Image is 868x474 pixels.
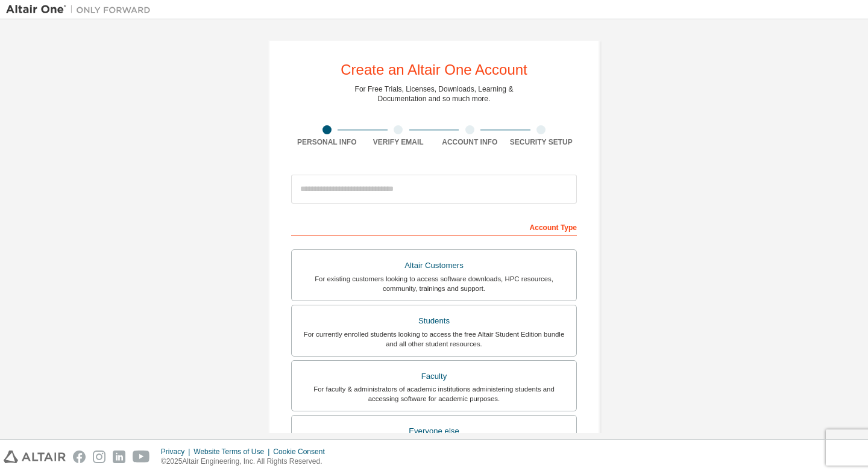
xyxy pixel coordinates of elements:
div: Cookie Consent [273,447,332,457]
img: youtube.svg [133,451,150,463]
div: Account Info [434,137,506,147]
div: Students [299,313,569,329]
div: Verify Email [363,137,435,147]
div: Personal Info [291,137,363,147]
div: Faculty [299,368,569,385]
div: For Free Trials, Licenses, Downloads, Learning & Documentation and so much more. [355,84,514,104]
div: Privacy [161,447,193,457]
div: Account Type [291,217,577,236]
div: Create an Altair One Account [341,63,527,77]
img: linkedin.svg [113,451,125,463]
div: Website Terms of Use [193,447,273,457]
div: Altair Customers [299,257,569,274]
img: instagram.svg [93,451,105,463]
div: Security Setup [506,137,577,147]
div: For existing customers looking to access software downloads, HPC resources, community, trainings ... [299,274,569,293]
div: Everyone else [299,423,569,440]
img: altair_logo.svg [4,451,66,463]
div: For currently enrolled students looking to access the free Altair Student Edition bundle and all ... [299,329,569,349]
img: facebook.svg [73,451,86,463]
p: © 2025 Altair Engineering, Inc. All Rights Reserved. [161,457,332,467]
div: For faculty & administrators of academic institutions administering students and accessing softwa... [299,384,569,404]
img: Altair One [6,4,157,16]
